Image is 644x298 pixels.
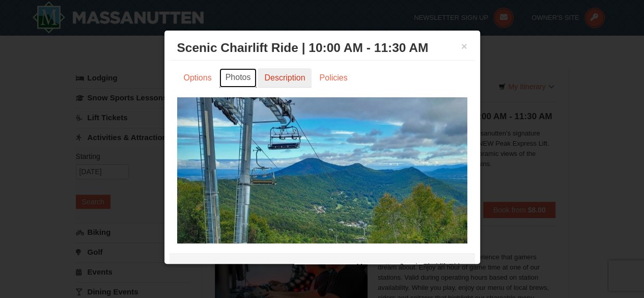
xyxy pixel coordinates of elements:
[258,68,312,88] a: Description
[177,68,218,88] a: Options
[219,68,257,88] a: Photos
[177,40,467,56] h3: Scenic Chairlift Ride | 10:00 AM - 11:30 AM
[313,68,354,88] a: Policies
[170,254,475,279] div: Massanutten Scenic Chairlift Rides
[461,41,467,51] button: ×
[177,97,467,256] img: 24896431-1-a2e2611b.jpg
